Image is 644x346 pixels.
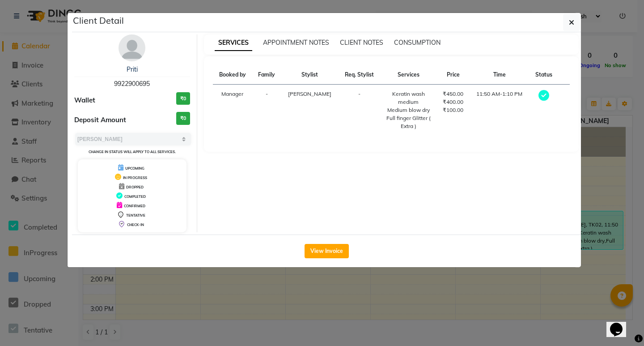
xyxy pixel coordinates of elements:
[442,106,464,114] div: ₹100.00
[176,92,190,105] h3: ₹0
[281,65,338,85] th: Stylist
[338,65,380,85] th: Req. Stylist
[288,90,331,97] span: [PERSON_NAME]
[176,112,190,125] h3: ₹0
[529,65,558,85] th: Status
[213,85,252,136] td: Manager
[126,185,144,189] span: DROPPED
[436,65,470,85] th: Price
[89,150,176,154] small: Change in status will apply to all services.
[215,35,252,51] span: SERVICES
[252,65,281,85] th: Family
[114,80,150,88] span: 9922900695
[126,213,145,218] span: TENTATIVE
[442,90,464,98] div: ₹450.00
[73,14,124,27] h5: Client Detail
[386,106,431,114] div: Medium blow dry
[127,222,144,227] span: CHECK-IN
[124,204,145,208] span: CONFIRMED
[394,38,441,47] span: CONSUMPTION
[125,166,144,171] span: UPCOMING
[340,38,383,47] span: CLIENT NOTES
[442,98,464,106] div: ₹400.00
[470,85,530,136] td: 11:50 AM-1:10 PM
[380,65,436,85] th: Services
[305,244,349,258] button: View Invoice
[124,194,146,199] span: COMPLETED
[213,65,252,85] th: Booked by
[606,310,635,337] iframe: chat widget
[338,85,380,136] td: -
[470,65,530,85] th: Time
[74,95,95,106] span: Wallet
[74,115,126,125] span: Deposit Amount
[386,114,431,130] div: Full finger Glitter ( Extra )
[263,38,329,47] span: APPOINTMENT NOTES
[386,90,431,106] div: Keratin wash medium
[123,175,147,180] span: IN PROGRESS
[127,65,138,73] a: Priti
[252,85,281,136] td: -
[119,34,145,61] img: avatar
